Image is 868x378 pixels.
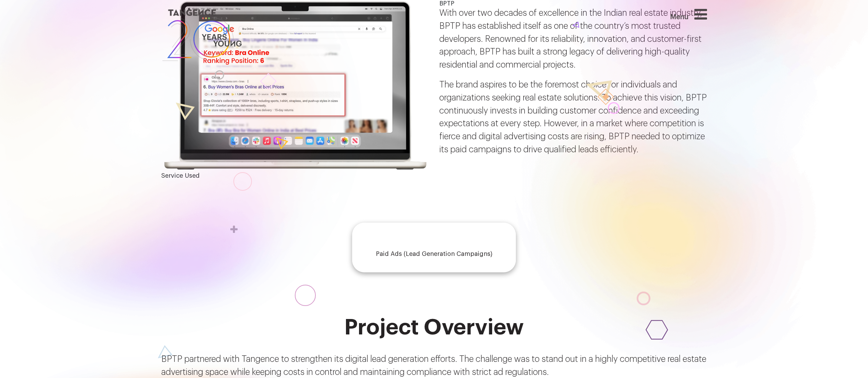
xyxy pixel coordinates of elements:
[439,79,707,156] p: The brand aspires to be the foremost choice for individuals and organizations seeking real estate...
[376,249,493,258] h4: Paid Ads (Lead Generation Campaigns)
[161,316,707,339] h2: Project Overview
[161,172,707,179] h2: Service Used
[161,7,243,63] img: logo SVG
